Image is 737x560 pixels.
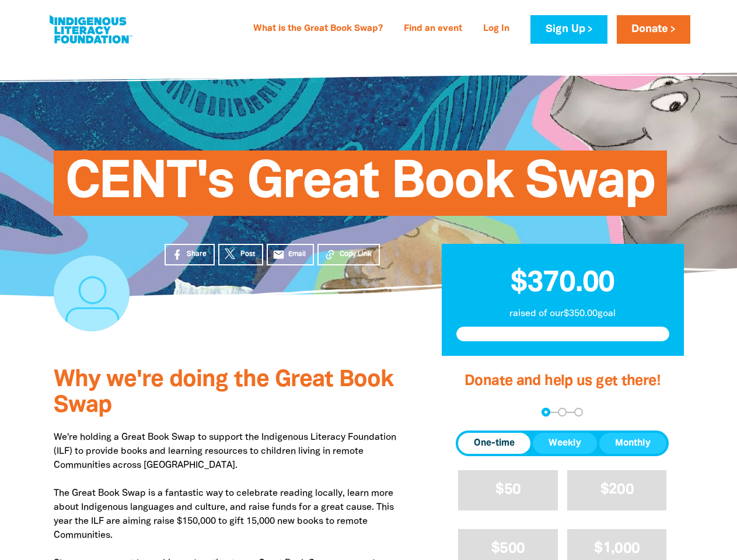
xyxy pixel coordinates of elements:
a: Share [165,244,215,265]
button: Navigate to step 3 of 3 to enter your payment details [574,408,583,416]
a: Sign Up [530,15,607,44]
a: Log In [476,20,516,38]
span: $50 [495,483,521,496]
button: $200 [567,470,667,510]
a: Post [218,244,263,265]
button: $50 [458,470,558,510]
p: raised of our $350.00 goal [456,307,669,321]
a: Donate [617,15,690,44]
span: $1,000 [594,542,640,555]
span: Weekly [549,436,581,450]
button: Copy Link [317,244,380,265]
button: Monthly [599,433,666,454]
button: Navigate to step 1 of 3 to enter your donation amount [542,408,550,416]
span: Monthly [615,436,651,450]
span: Donate and help us get there! [464,374,661,388]
span: $200 [600,483,634,496]
div: Donation frequency [456,430,669,456]
span: CENT's Great Book Swap [65,159,656,216]
span: Email [288,249,306,260]
a: emailEmail [267,244,315,265]
i: email [273,249,285,261]
span: $370.00 [511,270,614,297]
span: Why we're doing the Great Book Swap [54,369,393,416]
a: What is the Great Book Swap? [246,20,390,38]
span: One-time [474,436,515,450]
button: One-time [458,433,530,454]
button: Weekly [533,433,597,454]
span: Share [187,249,207,260]
button: Navigate to step 2 of 3 to enter your details [558,408,567,416]
span: $500 [491,542,525,555]
span: Post [240,249,255,260]
span: Copy Link [340,249,372,260]
a: Find an event [397,20,469,38]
